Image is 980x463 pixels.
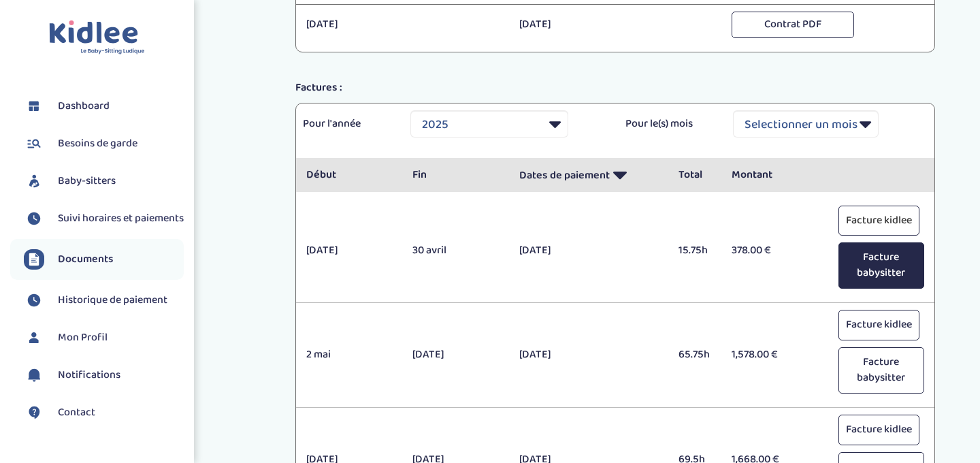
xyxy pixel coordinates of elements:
[838,310,919,340] button: Facture kidlee
[732,12,854,38] button: Contrat PDF
[519,158,659,191] p: Dates de paiement
[285,80,945,96] div: Factures :
[58,404,95,421] span: Contact
[24,290,44,310] img: suivihoraire.svg
[838,415,919,445] button: Facture kidlee
[24,133,44,154] img: besoin.svg
[24,171,44,191] img: babysitters.svg
[58,135,137,152] span: Besoins de garde
[838,321,919,336] a: Facture kidlee
[519,16,712,33] p: [DATE]
[412,167,498,183] p: Fin
[58,98,110,114] span: Dashboard
[679,167,711,183] p: Total
[24,365,184,385] a: Notifications
[412,347,498,363] p: [DATE]
[24,208,44,229] img: suivihoraire.svg
[412,242,498,259] p: 30 avril
[306,167,392,183] p: Début
[24,365,44,385] img: notification.svg
[732,16,854,31] a: Contrat PDF
[519,242,659,259] p: [DATE]
[519,347,659,363] p: [DATE]
[838,242,924,289] button: Facture babysitter
[24,249,44,270] img: documents.svg
[24,328,44,348] img: profil.svg
[49,20,145,55] img: logo.svg
[24,290,184,310] a: Historique de paiement
[732,347,817,363] p: 1,578.00 €
[679,242,711,259] p: 15.75h
[732,167,817,183] p: Montant
[58,292,167,308] span: Historique de paiement
[58,330,108,346] span: Mon Profil
[58,367,120,383] span: Notifications
[58,210,184,227] span: Suivi horaires et paiements
[732,242,817,259] p: 378.00 €
[838,261,924,276] a: Facture babysitter
[625,116,713,132] p: Pour le(s) mois
[838,425,919,440] a: Facture kidlee
[838,216,919,231] a: Facture kidlee
[679,347,711,363] p: 65.75h
[24,133,184,154] a: Besoins de garde
[306,242,392,259] p: [DATE]
[838,347,924,394] button: Facture babysitter
[838,366,924,381] a: Facture babysitter
[24,208,184,229] a: Suivi horaires et paiements
[24,171,184,191] a: Baby-sitters
[24,249,184,270] a: Documents
[24,328,184,348] a: Mon Profil
[306,347,392,363] p: 2 mai
[306,16,499,33] p: [DATE]
[58,251,114,268] span: Documents
[58,173,116,189] span: Baby-sitters
[24,96,184,116] a: Dashboard
[838,206,919,236] button: Facture kidlee
[303,116,390,132] p: Pour l'année
[24,96,44,116] img: dashboard.svg
[24,402,184,423] a: Contact
[24,402,44,423] img: contact.svg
